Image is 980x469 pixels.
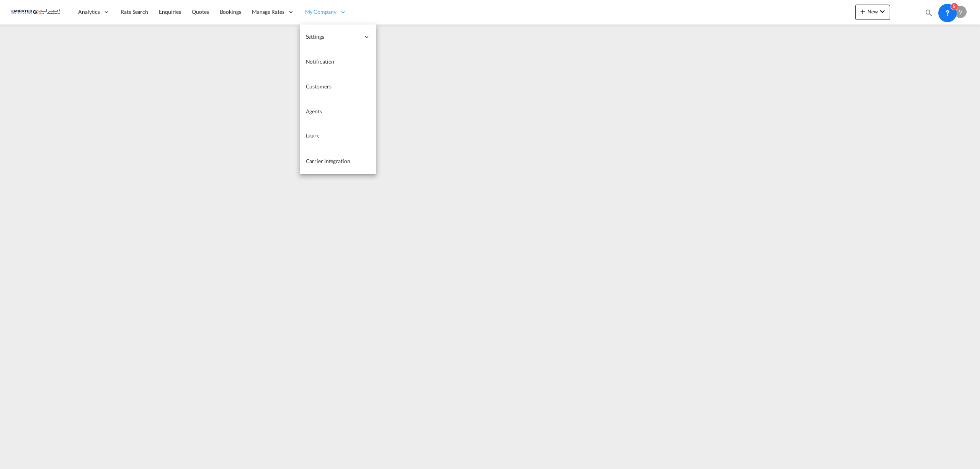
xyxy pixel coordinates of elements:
[192,8,209,15] span: Quotes
[121,8,148,15] span: Rate Search
[300,49,376,74] a: Notification
[300,149,376,174] a: Carrier Integration
[878,7,887,16] md-icon: icon-chevron-down
[306,108,322,114] span: Agents
[924,8,933,20] div: icon-magnify
[306,158,350,164] span: Carrier Integration
[858,7,867,16] md-icon: icon-plus 400-fg
[305,8,336,16] span: My Company
[954,6,967,18] div: V
[78,8,100,16] span: Analytics
[306,58,335,65] span: Notification
[300,25,376,49] div: Settings
[300,74,376,99] a: Customers
[924,8,933,17] md-icon: icon-magnify
[306,133,319,139] span: Users
[938,5,951,18] span: Help
[306,33,360,41] span: Settings
[300,99,376,124] a: Agents
[306,83,332,90] span: Customers
[220,8,241,15] span: Bookings
[11,3,63,21] img: c67187802a5a11ec94275b5db69a26e6.png
[300,124,376,149] a: Users
[855,5,890,20] button: icon-plus 400-fgNewicon-chevron-down
[858,8,887,15] span: New
[252,8,284,16] span: Manage Rates
[938,5,954,19] div: Help
[159,8,181,15] span: Enquiries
